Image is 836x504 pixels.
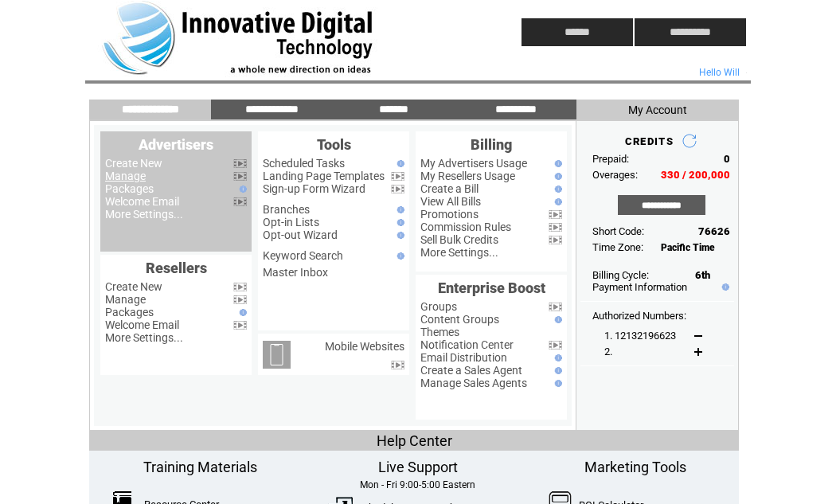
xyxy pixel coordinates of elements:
[393,160,404,167] img: help.gif
[420,208,479,221] a: Promotions
[584,459,686,475] span: Marketing Tools
[139,136,213,153] span: Advertisers
[378,459,458,475] span: Live Support
[233,321,247,330] img: video.png
[263,229,338,241] a: Opt-out Wizard
[592,153,629,165] span: Prepaid:
[420,182,479,195] a: Create a Bill
[420,313,499,326] a: Content Groups
[549,236,562,244] img: video.png
[105,157,162,170] a: Create New
[393,206,404,213] img: help.gif
[420,300,457,313] a: Groups
[105,293,146,306] a: Manage
[592,169,638,181] span: Overages:
[317,136,351,153] span: Tools
[698,225,730,237] span: 76626
[551,367,562,374] img: help.gif
[263,341,291,369] img: mobile-websites.png
[105,318,179,331] a: Welcome Email
[105,208,183,221] a: More Settings...
[551,198,562,205] img: help.gif
[592,241,643,253] span: Time Zone:
[551,380,562,387] img: help.gif
[695,269,710,281] span: 6th
[263,170,385,182] a: Landing Page Templates
[551,173,562,180] img: help.gif
[471,136,512,153] span: Billing
[263,157,345,170] a: Scheduled Tasks
[420,170,515,182] a: My Resellers Usage
[236,309,247,316] img: help.gif
[105,170,146,182] a: Manage
[551,316,562,323] img: help.gif
[105,195,179,208] a: Welcome Email
[263,266,328,279] a: Master Inbox
[438,279,545,296] span: Enterprise Boost
[377,432,452,449] span: Help Center
[420,246,498,259] a: More Settings...
[551,186,562,193] img: help.gif
[391,185,404,193] img: video.png
[628,104,687,116] span: My Account
[105,182,154,195] a: Packages
[263,203,310,216] a: Branches
[233,197,247,206] img: video.png
[420,157,527,170] a: My Advertisers Usage
[263,249,343,262] a: Keyword Search
[360,479,475,490] span: Mon - Fri 9:00-5:00 Eastern
[661,242,715,253] span: Pacific Time
[393,232,404,239] img: help.gif
[549,341,562,350] img: video.png
[549,210,562,219] img: video.png
[718,283,729,291] img: help.gif
[592,281,687,293] a: Payment Information
[604,346,612,357] span: 2.
[263,182,365,195] a: Sign-up Form Wizard
[625,135,674,147] span: CREDITS
[592,310,686,322] span: Authorized Numbers:
[699,67,740,78] span: Hello Will
[592,269,649,281] span: Billing Cycle:
[551,160,562,167] img: help.gif
[420,338,514,351] a: Notification Center
[420,364,522,377] a: Create a Sales Agent
[233,159,247,168] img: video.png
[551,354,562,361] img: help.gif
[325,340,404,353] a: Mobile Websites
[233,295,247,304] img: video.png
[420,195,481,208] a: View All Bills
[233,172,247,181] img: video.png
[420,221,511,233] a: Commission Rules
[592,225,644,237] span: Short Code:
[420,326,459,338] a: Themes
[146,260,207,276] span: Resellers
[420,233,498,246] a: Sell Bulk Credits
[393,252,404,260] img: help.gif
[105,331,183,344] a: More Settings...
[549,303,562,311] img: video.png
[393,219,404,226] img: help.gif
[105,306,154,318] a: Packages
[236,186,247,193] img: help.gif
[604,330,676,342] span: 1. 12132196623
[263,216,319,229] a: Opt-in Lists
[420,351,507,364] a: Email Distribution
[391,172,404,181] img: video.png
[724,153,730,165] span: 0
[143,459,257,475] span: Training Materials
[549,223,562,232] img: video.png
[233,283,247,291] img: video.png
[105,280,162,293] a: Create New
[420,377,527,389] a: Manage Sales Agents
[391,361,404,369] img: video.png
[661,169,730,181] span: 330 / 200,000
